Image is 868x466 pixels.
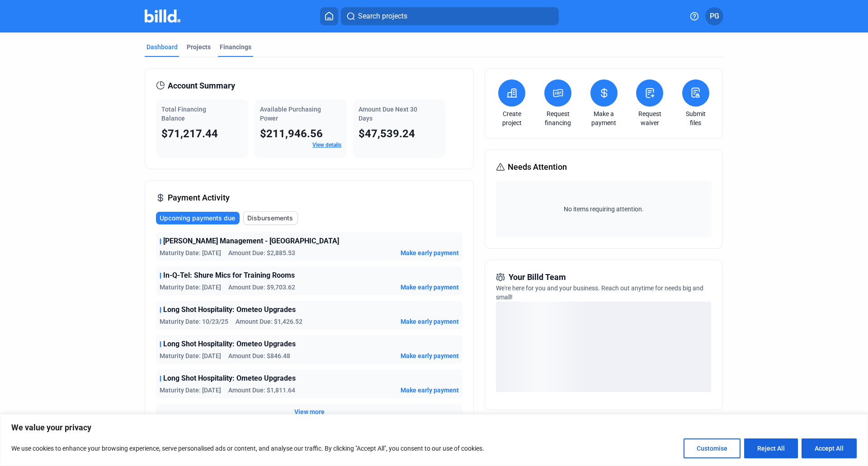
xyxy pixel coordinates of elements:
[260,127,323,140] span: $211,946.56
[634,109,665,127] a: Request waiver
[163,270,295,281] span: In-Q-Tel: Shure Mics for Training Rooms
[359,127,415,140] span: $47,539.24
[228,283,295,292] span: Amount Due: $9,703.62
[508,161,567,173] span: Needs Attention
[260,106,321,122] span: Available Purchasing Power
[684,438,741,458] button: Customise
[160,386,221,395] span: Maturity Date: [DATE]
[243,211,298,225] button: Disbursements
[359,106,417,122] span: Amount Due Next 30 Days
[401,317,459,326] button: Make early payment
[220,42,251,51] div: Financings
[680,109,712,127] a: Submit files
[744,438,798,458] button: Reject All
[705,7,723,25] button: PG
[163,304,296,315] span: Long Shot Hospitality: Ometeo Upgrades
[228,386,295,395] span: Amount Due: $1,811.64
[160,248,221,257] span: Maturity Date: [DATE]
[401,248,459,257] button: Make early payment
[145,9,180,23] img: Billd Company Logo
[247,214,293,223] span: Disbursements
[11,443,484,454] p: We use cookies to enhance your browsing experience, serve personalised ads or content, and analys...
[11,422,857,433] p: We value your privacy
[358,11,407,22] span: Search projects
[187,42,211,51] div: Projects
[542,109,574,127] a: Request financing
[401,351,459,360] button: Make early payment
[500,205,708,214] span: No items requiring attention.
[160,351,221,360] span: Maturity Date: [DATE]
[496,302,711,392] div: loading
[509,271,566,284] span: Your Billd Team
[341,7,559,25] button: Search projects
[163,236,339,247] span: [PERSON_NAME] Management - [GEOGRAPHIC_DATA]
[168,191,230,204] span: Payment Activity
[802,438,857,458] button: Accept All
[496,284,703,301] span: We're here for you and your business. Reach out anytime for needs big and small!
[312,142,341,148] a: View details
[496,109,528,127] a: Create project
[160,214,235,223] span: Upcoming payments due
[401,283,459,292] button: Make early payment
[156,212,240,224] button: Upcoming payments due
[228,351,290,360] span: Amount Due: $846.48
[160,283,221,292] span: Maturity Date: [DATE]
[588,109,620,127] a: Make a payment
[146,42,178,51] div: Dashboard
[168,79,235,92] span: Account Summary
[163,339,296,349] span: Long Shot Hospitality: Ometeo Upgrades
[294,407,325,416] button: View more
[163,373,296,384] span: Long Shot Hospitality: Ometeo Upgrades
[160,317,228,326] span: Maturity Date: 10/23/25
[228,248,295,257] span: Amount Due: $2,885.53
[401,386,459,395] button: Make early payment
[161,106,206,122] span: Total Financing Balance
[710,11,719,22] span: PG
[161,127,218,140] span: $71,217.44
[236,317,302,326] span: Amount Due: $1,426.52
